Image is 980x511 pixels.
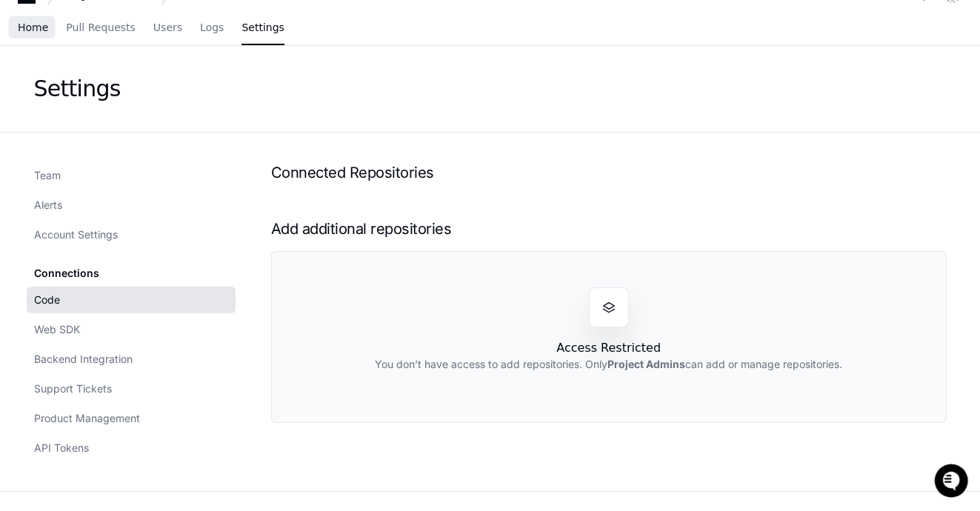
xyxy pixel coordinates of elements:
[66,11,135,45] a: Pull Requests
[15,15,44,44] img: PlayerZero
[27,221,236,248] a: Account Settings
[27,405,236,432] a: Product Management
[34,381,112,396] span: Support Tickets
[27,346,236,373] a: Backend Integration
[34,411,140,426] span: Product Management
[271,218,947,239] h1: Add additional repositories
[15,110,41,137] img: 1736555170064-99ba0984-63c1-480f-8ee9-699278ef63ed
[153,11,182,45] a: Users
[271,162,947,183] h1: Connected Repositories
[18,11,48,45] a: Home
[104,155,179,167] a: Powered byPylon
[933,462,973,502] iframe: Open customer support
[34,293,60,307] span: Code
[27,375,236,402] a: Support Tickets
[200,11,224,45] a: Logs
[200,23,224,32] span: Logs
[34,227,118,242] span: Account Settings
[27,435,236,461] a: API Tokens
[375,357,842,372] h2: You don’t have access to add repositories. Only can add or manage repositories.
[15,59,270,83] div: Welcome
[34,441,89,455] span: API Tokens
[18,23,48,32] span: Home
[27,287,236,313] a: Code
[556,339,661,357] h1: Access Restricted
[607,358,685,370] strong: Project Admins
[34,76,121,102] div: Settings
[34,168,61,183] span: Team
[50,110,243,125] div: Start new chat
[27,316,236,343] a: Web SDK
[66,23,135,32] span: Pull Requests
[153,23,182,32] span: Users
[34,352,133,367] span: Backend Integration
[241,11,284,45] a: Settings
[27,162,236,189] a: Team
[34,322,80,337] span: Web SDK
[147,156,179,167] span: Pylon
[50,125,187,137] div: We're available if you need us!
[252,115,270,133] button: Start new chat
[27,192,236,218] a: Alerts
[34,198,62,213] span: Alerts
[241,23,284,32] span: Settings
